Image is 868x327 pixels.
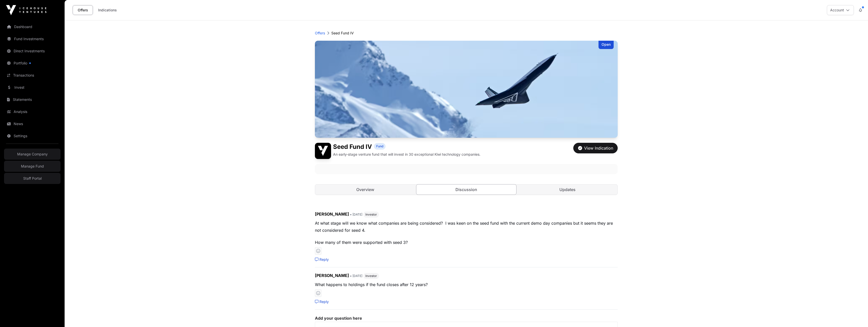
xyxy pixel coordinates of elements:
[315,316,618,321] label: Add your question here
[4,70,61,81] a: Transactions
[365,274,377,278] span: Investor
[333,143,372,151] h1: Seed Fund IV
[573,148,618,153] a: View Indication
[4,33,61,44] a: Fund Investments
[315,257,329,262] a: Reply
[4,21,61,32] a: Dashboard
[4,149,61,160] a: Manage Company
[315,41,618,138] img: Seed Fund IV
[599,41,614,49] div: Open
[416,184,517,195] a: Discussion
[4,173,61,184] a: Staff Portal
[315,143,331,159] img: Seed Fund IV
[4,161,61,172] a: Manage Fund
[315,184,617,195] nav: Tabs
[315,31,325,36] a: Offers
[4,82,61,93] a: Invest
[4,130,61,142] a: Settings
[315,273,349,278] span: [PERSON_NAME]
[578,145,613,151] div: View Indication
[315,299,329,304] a: Reply
[73,5,93,15] a: Offers
[4,106,61,117] a: Analysis
[376,144,383,148] span: Fund
[315,212,349,217] span: [PERSON_NAME]
[827,5,854,15] button: Account
[315,239,618,246] p: How many of them were supported with seed 3?
[4,118,61,129] a: News
[365,213,377,217] span: Investor
[350,213,362,216] span: • [DATE]
[4,94,61,105] a: Statements
[517,184,617,195] a: Updates
[331,31,354,36] p: Seed Fund IV
[6,5,46,15] img: Icehouse Ventures Logo
[350,274,362,278] span: • [DATE]
[95,5,120,15] a: Indications
[315,184,415,195] a: Overview
[315,281,618,288] p: What happens to holdings if the fund closes after 12 years?
[333,152,480,157] p: An early-stage venture fund that will invest in 30 exceptional Kiwi technology companies.
[315,220,618,234] p: At what stage will we know what companies are being considered? I was keen on the seed fund with ...
[573,143,618,153] button: View Indication
[4,58,61,69] a: Portfolio
[4,45,61,57] a: Direct Investments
